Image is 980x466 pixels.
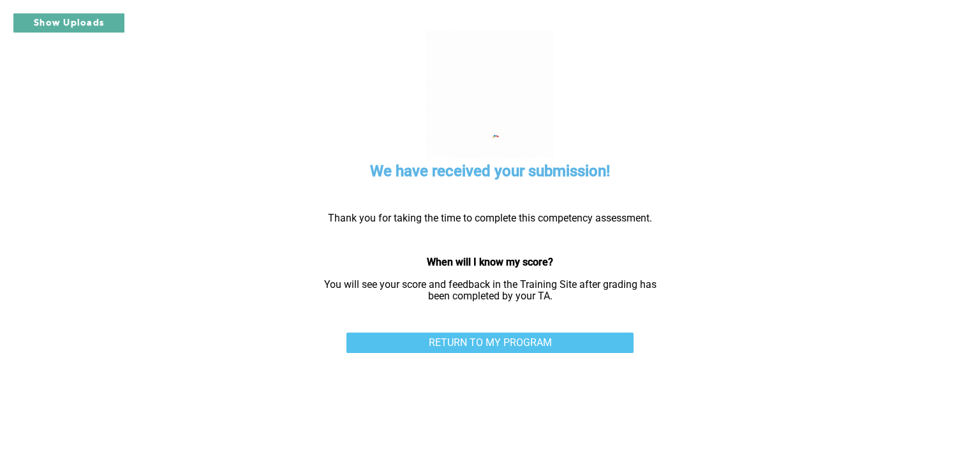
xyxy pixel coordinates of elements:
[426,31,554,158] img: celebration.7678411f.gif
[427,256,553,268] strong: When will I know my score?
[315,213,665,224] p: Thank you for taking the time to complete this competency assessment.
[13,13,125,33] button: Show Uploads
[370,161,610,182] h5: We have received your submission!
[315,279,665,303] p: You will see your score and feedback in the Training Site after grading has been completed by you...
[346,333,634,353] a: RETURN TO MY PROGRAM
